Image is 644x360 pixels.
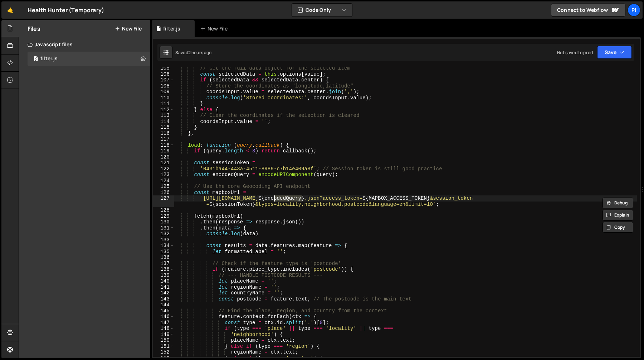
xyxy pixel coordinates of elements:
div: 115 [153,124,174,131]
div: 121 [153,160,174,166]
div: 107 [153,77,174,83]
div: filter.js [40,56,58,62]
div: 142 [153,290,174,296]
a: 🤙 [1,1,19,19]
div: 140 [153,278,174,284]
div: 112 [153,107,174,113]
div: 123 [153,172,174,178]
div: Not saved to prod [557,49,593,56]
div: 149 [153,332,174,338]
div: 119 [153,148,174,154]
div: 124 [153,178,174,184]
div: 127 [153,195,174,207]
div: 143 [153,296,174,302]
div: 105 [153,65,174,71]
div: 136 [153,255,174,261]
span: 0 [34,57,38,62]
div: 138 [153,266,174,273]
div: 145 [153,308,174,314]
div: 2 hours ago [188,49,212,56]
button: Explain [602,210,633,221]
div: 126 [153,190,174,196]
div: Saved [175,49,212,56]
div: 117 [153,136,174,142]
div: New File [200,25,230,32]
div: 152 [153,349,174,355]
a: Pi [628,4,640,16]
div: 141 [153,284,174,290]
div: 125 [153,184,174,190]
div: 150 [153,337,174,344]
div: 120 [153,154,174,160]
div: 110 [153,95,174,101]
button: Save [597,46,632,59]
div: Javascript files [19,37,150,52]
h2: Files [28,25,40,33]
div: 139 [153,273,174,279]
div: 114 [153,119,174,125]
div: 129 [153,213,174,219]
div: 137 [153,261,174,267]
div: 118 [153,142,174,148]
div: 116 [153,131,174,137]
div: 108 [153,83,174,89]
div: 109 [153,89,174,95]
div: 122 [153,166,174,172]
div: 16494/44708.js [28,52,150,66]
a: Connect to Webflow [551,4,625,16]
div: 146 [153,314,174,320]
div: 148 [153,326,174,332]
button: Debug [602,198,633,208]
div: 147 [153,320,174,326]
div: 151 [153,344,174,350]
div: 133 [153,237,174,243]
div: Health Hunter (Temporary) [28,6,104,14]
div: 130 [153,219,174,225]
button: Copy [602,222,633,233]
div: 144 [153,302,174,308]
button: New File [115,26,142,32]
button: Code Only [292,4,352,16]
div: 135 [153,249,174,255]
div: 113 [153,113,174,119]
div: 134 [153,243,174,249]
div: 131 [153,225,174,231]
div: 106 [153,71,174,77]
div: 111 [153,101,174,107]
div: filter.js [163,25,180,32]
div: 132 [153,231,174,237]
div: 128 [153,207,174,213]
